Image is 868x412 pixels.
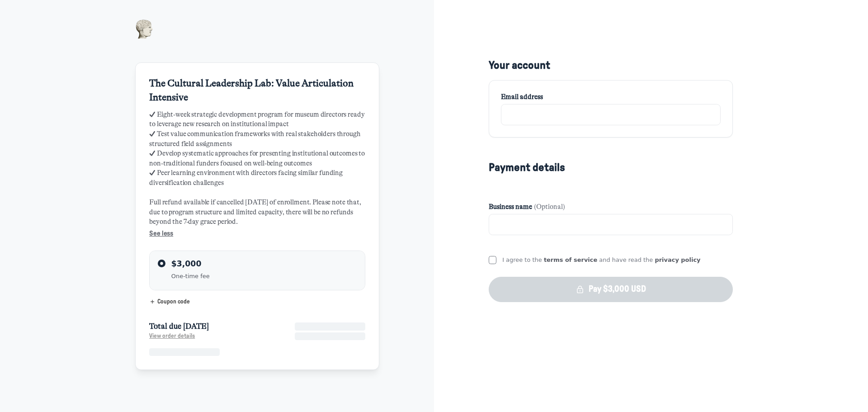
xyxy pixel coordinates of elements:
button: View order details [149,332,195,340]
span: Email address [501,92,543,102]
a: terms of service [544,256,597,263]
span: View order details [149,333,195,339]
span: Coupon code [157,299,190,305]
a: privacy policy [655,256,700,263]
button: See less [149,229,365,239]
span: The Cultural Leadership Lab: Value Articulation Intensive [149,78,354,102]
input: $3,000One-time fee [158,260,165,267]
span: I agree to the and have read the [502,256,700,263]
span: $3,000 [171,259,202,268]
span: (Optional) [534,202,565,212]
span: One-time fee [171,272,357,280]
span: Total due [DATE] [149,322,209,331]
button: Pay $3,000 USD [489,277,733,302]
span: ✓ Eight-week strategic development program for museum directors ready to leverage new research on... [149,110,365,239]
span: Business name [489,202,532,212]
h5: Your account [489,59,733,72]
button: Coupon code [149,298,365,306]
h5: Payment details [489,161,565,175]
